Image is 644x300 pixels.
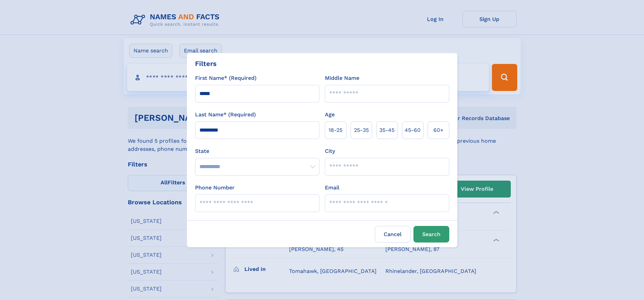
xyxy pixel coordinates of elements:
div: Filters [195,59,217,69]
label: City [325,147,335,155]
span: 35‑45 [379,126,395,134]
span: 18‑25 [329,126,342,134]
label: Email [325,184,339,192]
label: Cancel [375,226,411,243]
span: 45‑60 [405,126,421,134]
label: Age [325,111,335,119]
label: Middle Name [325,74,359,82]
label: State [195,147,319,155]
label: Last Name* (Required) [195,111,256,119]
button: Search [413,226,449,243]
span: 25‑35 [354,126,369,134]
label: Phone Number [195,184,235,192]
span: 60+ [433,126,444,134]
label: First Name* (Required) [195,74,257,82]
